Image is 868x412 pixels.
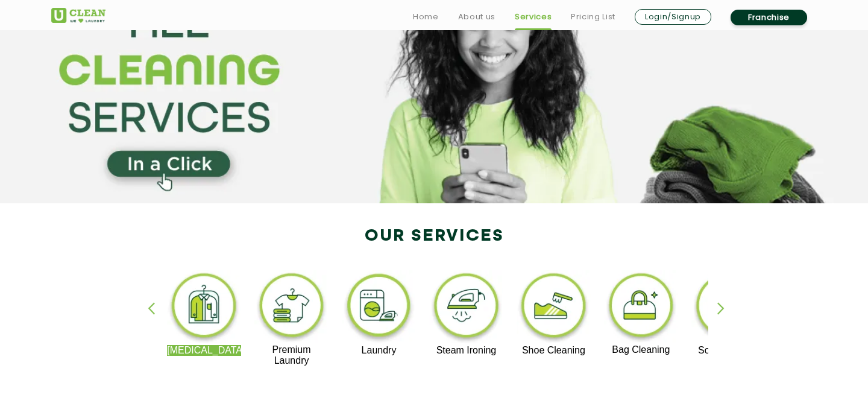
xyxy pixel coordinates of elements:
img: bag_cleaning_11zon.webp [604,270,678,344]
a: Pricing List [571,10,615,24]
img: shoe_cleaning_11zon.webp [517,270,591,345]
img: premium_laundry_cleaning_11zon.webp [254,270,329,344]
p: Sofa Cleaning [691,345,766,356]
a: Home [413,10,439,24]
p: Premium Laundry [254,344,329,366]
p: Laundry [342,345,416,356]
p: Bag Cleaning [604,344,678,355]
p: Shoe Cleaning [517,345,591,356]
a: Login/Signup [635,9,711,25]
a: Franchise [731,10,807,25]
img: steam_ironing_11zon.webp [429,270,503,345]
img: sofa_cleaning_11zon.webp [691,270,766,345]
p: Steam Ironing [429,345,503,356]
img: laundry_cleaning_11zon.webp [342,270,416,345]
a: Services [515,10,552,24]
p: [MEDICAL_DATA] [167,345,241,356]
img: UClean Laundry and Dry Cleaning [51,8,105,23]
a: About us [458,10,495,24]
img: dry_cleaning_11zon.webp [167,270,241,345]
